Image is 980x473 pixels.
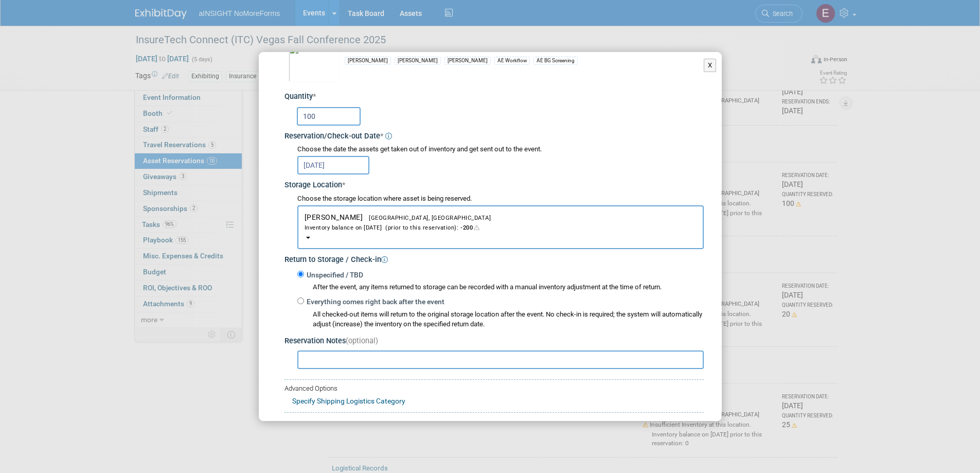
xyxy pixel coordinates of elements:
div: Storage Location [284,177,704,191]
div: [PERSON_NAME] [444,57,491,65]
div: Choose the storage location where asset is being reserved. [297,194,704,204]
div: After the event, any items returned to storage can be recorded with a manual inventory adjustment... [297,280,704,292]
label: Unspecified / TBD [304,270,363,281]
div: Advanced Options [284,384,704,394]
div: Choose the date the assets get taken out of inventory and get sent out to the event. [297,145,704,154]
div: All checked-out items will return to the original storage location after the event. No check-in i... [313,310,704,329]
span: [PERSON_NAME] [305,213,697,232]
div: Return to Storage / Check-in [284,252,704,266]
span: -200 [458,224,482,231]
div: [PERSON_NAME] [395,57,441,65]
div: [PERSON_NAME] [345,57,391,65]
button: [PERSON_NAME][GEOGRAPHIC_DATA], [GEOGRAPHIC_DATA]Inventory balance on [DATE] (prior to this reser... [297,205,704,249]
div: AE BG Screening [533,57,578,65]
div: AE Workflow [494,57,530,65]
div: Quantity [284,92,704,102]
button: X [704,59,717,72]
input: Reservation Date [297,156,369,174]
div: Reservation/Check-out Date [284,128,704,142]
div: Reservation Notes [284,336,704,347]
div: Inventory balance on [DATE] (prior to this reservation): [305,222,697,232]
label: Everything comes right back after the event [304,297,444,307]
a: Specify Shipping Logistics Category [292,397,405,405]
span: [GEOGRAPHIC_DATA], [GEOGRAPHIC_DATA] [363,215,491,221]
span: (optional) [346,337,378,345]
